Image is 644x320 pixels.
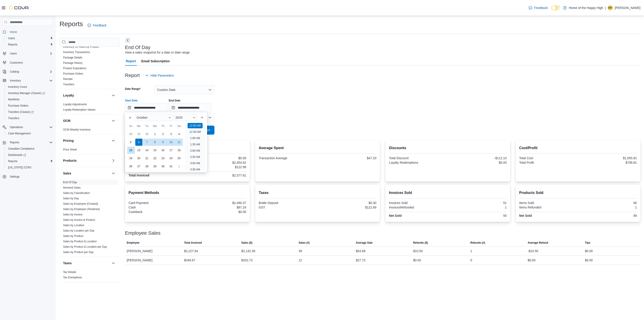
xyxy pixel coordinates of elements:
span: Email Subscription [141,57,170,66]
button: Manifests [4,96,55,103]
button: Reports [4,41,55,48]
a: Package Details [63,56,83,59]
span: Canadian Compliance [8,147,34,150]
span: Inventory [8,78,53,83]
div: 1 [449,206,507,209]
a: Package History [63,61,83,64]
span: Sales by Location [63,223,84,227]
button: Sales [111,171,116,176]
div: Invoices Sold [389,201,447,205]
h2: Discounts [389,145,506,151]
h3: Report [125,73,140,78]
input: Press the down key to open a popover containing a calendar. [169,103,212,112]
div: day-4 [176,131,183,138]
a: Reports [6,159,19,164]
span: Catalog [10,70,19,73]
a: Reports [6,42,19,47]
div: 50 [449,214,507,217]
button: Inventory [8,78,23,83]
div: $47.20 [318,156,376,160]
div: day-16 [159,147,167,154]
div: day-29 [151,163,159,170]
span: Product Expirations [63,67,86,70]
div: day-25 [176,155,183,162]
span: Purchase Orders [6,103,53,108]
div: Pricing [59,147,120,154]
div: Inventory [59,23,120,89]
span: Reports [8,159,17,163]
p: [PERSON_NAME] [615,5,640,11]
span: Sales by Employee (Tendered) [63,207,100,211]
div: Total Profit [519,161,577,164]
ul: Time [185,123,205,170]
img: Cova [9,6,29,10]
span: Operations [8,125,53,130]
div: day-10 [167,139,175,146]
span: Home [10,30,17,34]
a: Transfers (Classic) [4,109,55,115]
a: Inventory Count [6,84,29,90]
a: Reorder [63,77,73,81]
button: Customers [1,59,55,66]
a: Settings [8,174,21,179]
a: Manifests [6,97,21,102]
button: Products [63,158,110,163]
span: Dark Mode [551,10,552,11]
div: GST [259,206,317,209]
span: Average Sale [356,241,373,245]
span: Canadian Compliance [6,146,53,151]
div: day-8 [151,139,159,146]
a: Inventory Manager (Classic) [6,90,47,96]
button: Users [1,50,55,57]
span: Inventory Manager (Classic) [8,91,45,95]
a: Sales by Invoice [63,213,83,216]
button: Taxes [111,260,116,266]
button: Home [1,28,55,35]
span: Settings [8,174,53,179]
button: Next [125,38,130,43]
a: Price Sheet [63,148,77,151]
div: $0.00 [188,156,246,160]
a: Loyalty Redemption Values [63,108,95,111]
a: Transfers (Classic) [6,109,36,115]
div: Button. Open the year selector. 2025 is currently selected. [174,114,197,121]
h3: Loyalty [63,93,74,98]
span: Average Refund [528,241,548,245]
a: Feedback [86,21,108,30]
strong: Net Sold [519,214,532,217]
div: $2,454.62 [188,161,246,164]
span: Manifests [8,98,19,101]
button: Pricing [63,138,110,143]
span: Tips [585,241,590,245]
span: Sales by Classification [63,191,90,195]
button: Canadian Compliance [4,146,55,152]
a: Feedback [527,3,549,12]
a: End Of Day [63,181,77,184]
button: Purchase Orders [4,103,55,109]
span: Sales by Day [63,197,79,200]
div: Cash [129,206,186,209]
span: Inventory [10,79,21,82]
div: day-14 [143,147,150,154]
div: day-9 [159,139,167,146]
div: Tu [143,122,150,130]
span: BR [608,5,612,11]
span: Hide Parameters [150,73,174,78]
span: Sales by Invoice & Product [63,218,95,222]
span: Washington CCRS [6,165,53,170]
a: Itemized Sales [63,186,81,189]
div: Su [127,122,134,130]
li: 2:00 AM [188,148,202,153]
a: Tax Details [63,271,76,274]
div: day-28 [143,163,150,170]
p: Home of the Happy High [569,5,603,11]
button: Previous Month [127,114,134,121]
div: Bottle Deposit [259,201,317,205]
span: Transfers [8,116,19,120]
h2: Average Spent [259,145,376,151]
div: Fr [167,122,175,130]
span: Cash Management [6,131,53,136]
